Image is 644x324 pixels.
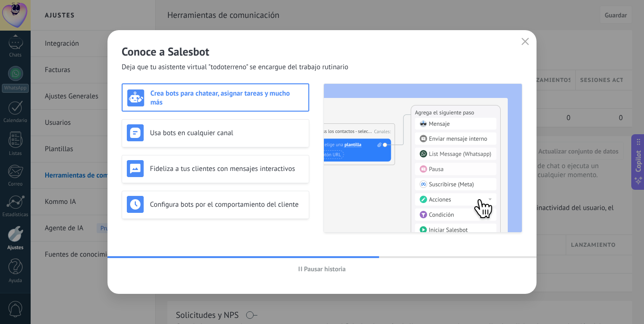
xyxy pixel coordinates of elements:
button: Pausar historia [294,262,350,276]
span: Pausar historia [304,266,346,272]
h3: Usa bots en cualquier canal [150,129,304,138]
h3: Configura bots por el comportamiento del cliente [150,200,304,209]
h3: Fideliza a tus clientes con mensajes interactivos [150,164,304,173]
span: Deja que tu asistente virtual "todoterreno" se encargue del trabajo rutinario [122,63,348,72]
h3: Crea bots para chatear, asignar tareas y mucho más [150,89,304,107]
h2: Conoce a Salesbot [122,44,522,59]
